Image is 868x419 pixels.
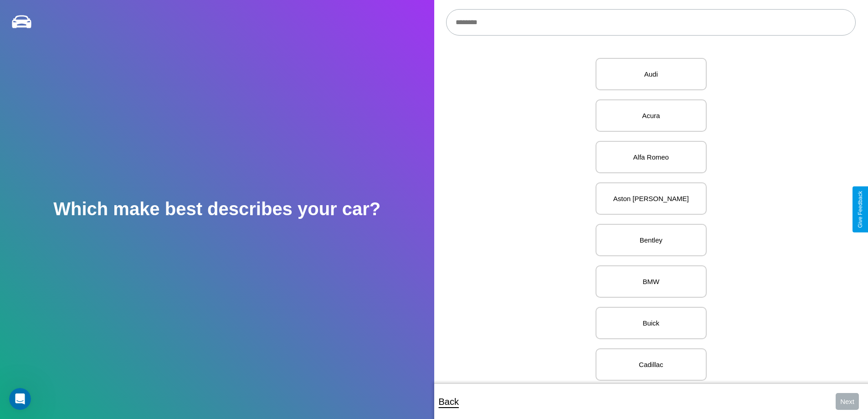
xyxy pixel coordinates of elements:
[606,192,697,205] p: Aston [PERSON_NAME]
[836,393,859,410] button: Next
[606,275,697,288] p: BMW
[606,68,697,80] p: Audi
[606,317,697,329] p: Buick
[439,393,459,410] p: Back
[53,199,380,219] h2: Which make best describes your car?
[9,388,31,410] iframe: Intercom live chat
[606,109,697,122] p: Acura
[606,151,697,163] p: Alfa Romeo
[606,358,697,371] p: Cadillac
[606,234,697,246] p: Bentley
[857,191,863,228] div: Give Feedback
